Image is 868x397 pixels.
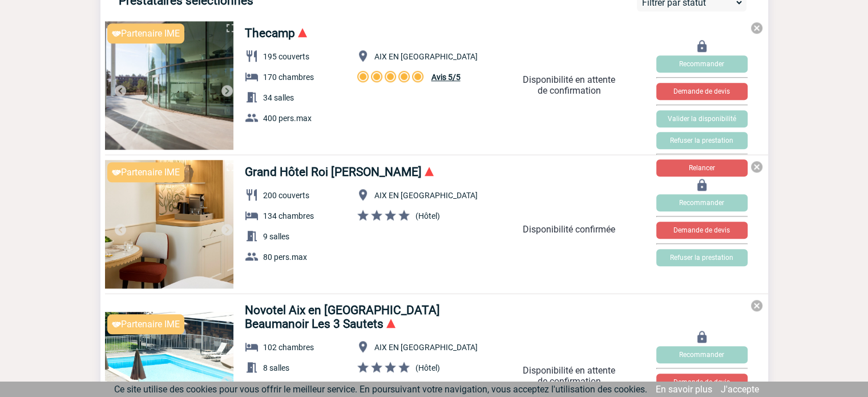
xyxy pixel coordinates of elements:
button: Recommander [656,194,748,211]
span: 80 pers.max [263,252,307,262]
button: Demande de devis [656,374,748,391]
img: partnaire IME [112,322,121,327]
button: Recommander [656,55,748,73]
span: Ce site utilise des cookies pour vous offrir le meilleur service. En poursuivant votre navigation... [114,384,647,395]
button: Relancer [656,159,748,177]
span: Risque très élevé [425,167,434,176]
div: Partenaire IME [107,314,184,334]
p: Disponibilité en attente de confirmation [519,74,620,96]
img: Ouvrir la conversation [695,39,709,53]
span: Risque très élevé [386,319,395,328]
a: Novotel Aix en [GEOGRAPHIC_DATA] Beaumanoir Les 3 Sautets [245,303,440,331]
span: Risque très élevé [298,28,307,37]
a: En savoir plus [656,384,712,395]
span: 170 chambres [263,73,314,82]
span: 134 chambres [263,211,314,220]
button: Refuser la prestation [656,132,748,149]
span: 200 couverts [263,191,309,200]
span: (Hôtel) [415,363,440,372]
img: Ouvrir la conversation [695,178,709,192]
button: Valider la disponibilité [656,110,748,127]
span: 34 salles [263,93,294,102]
span: 195 couverts [263,52,309,61]
img: 1.jpg [105,21,233,150]
img: baseline_location_on_white_24dp-b.png [356,188,370,202]
img: partnaire IME [112,170,121,175]
span: AIX EN [GEOGRAPHIC_DATA] [374,52,478,61]
a: J'accepte [721,384,759,395]
span: Avis 5/5 [431,73,461,82]
img: partnaire IME [112,31,121,37]
img: baseline_location_on_white_24dp-b.png [356,340,370,354]
button: Refuser la prestation [656,249,748,266]
span: 400 pers.max [263,114,312,123]
a: Vous êtes sur le point de supprimer ce prestataire de votre sélection. Souhaitez-vous confirmer c... [750,299,764,315]
span: (Hôtel) [415,211,440,220]
img: 1.jpg [105,160,233,288]
img: baseline_location_on_white_24dp-b.png [356,49,370,63]
span: AIX EN [GEOGRAPHIC_DATA] [374,191,478,200]
img: Ouvrir la conversation [695,330,709,344]
span: 102 chambres [263,343,314,352]
div: Partenaire IME [107,23,184,43]
p: Disponibilité confirmée [519,224,620,235]
a: Thecamp [245,26,295,40]
button: Recommander [656,346,748,363]
button: Demande de devis [656,83,748,100]
a: Grand Hôtel Roi [PERSON_NAME] [245,165,422,179]
button: Demande de devis [656,222,748,239]
div: Partenaire IME [107,162,184,182]
span: 9 salles [263,232,289,241]
span: 8 salles [263,363,289,372]
a: Vous êtes sur le point de supprimer ce prestataire de votre sélection. Souhaitez-vous confirmer c... [750,21,764,37]
span: AIX EN [GEOGRAPHIC_DATA] [374,343,478,352]
p: Disponibilité en attente de confirmation [519,365,620,387]
a: Vous êtes sur le point de supprimer ce prestataire de votre sélection. Souhaitez-vous confirmer c... [750,160,764,176]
